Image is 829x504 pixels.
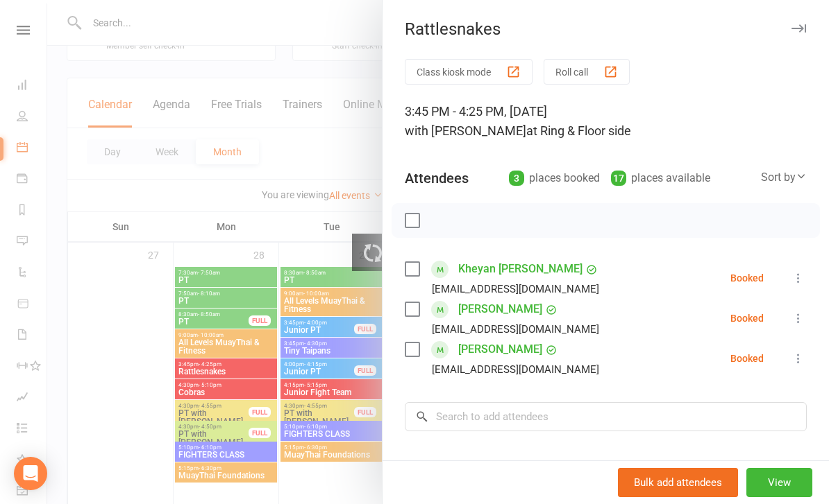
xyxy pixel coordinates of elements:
input: Search to add attendees [405,402,807,431]
div: Booked [730,313,764,323]
div: Sort by [761,168,807,186]
button: Roll call [544,59,630,85]
div: 3:45 PM - 4:25 PM, [DATE] [405,102,807,141]
span: with [PERSON_NAME] [405,123,526,138]
div: [EMAIL_ADDRESS][DOMAIN_NAME] [432,360,599,379]
button: View [746,468,812,497]
button: Class kiosk mode [405,59,533,85]
a: Kheyan [PERSON_NAME] [458,258,583,280]
a: [PERSON_NAME] [458,298,542,320]
div: Booked [730,273,764,283]
div: Open Intercom Messenger [14,457,47,490]
a: [PERSON_NAME] [458,338,542,360]
button: Bulk add attendees [618,468,738,497]
span: at Ring & Floor side [526,123,631,138]
div: 3 [509,171,524,186]
div: Booked [730,354,764,363]
div: 17 [611,171,626,186]
div: places booked [509,168,600,188]
div: places available [611,168,710,188]
div: Attendees [405,168,469,188]
div: Rattlesnakes [383,19,829,39]
div: [EMAIL_ADDRESS][DOMAIN_NAME] [432,280,599,298]
div: [EMAIL_ADDRESS][DOMAIN_NAME] [432,320,599,338]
